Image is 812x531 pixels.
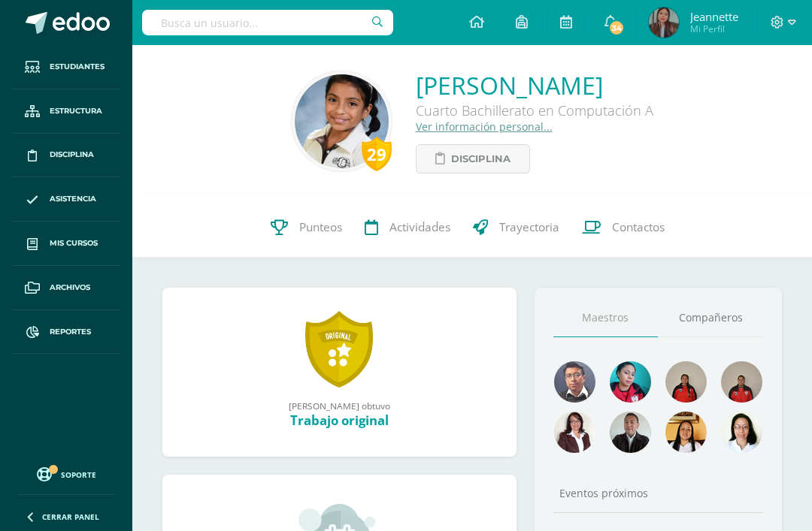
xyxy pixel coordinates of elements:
img: 1c7763f46a97a60cb2d0673d8595e6ce.png [610,361,651,403]
span: Mi Perfil [690,23,738,35]
span: Soporte [61,469,96,480]
a: Disciplina [12,134,120,178]
span: Archivos [50,282,90,294]
a: Asistencia [12,177,120,222]
div: Trabajo original [177,412,501,429]
a: Maestros [553,299,659,337]
a: Disciplina [416,144,530,173]
a: Mis cursos [12,222,120,266]
span: Disciplina [451,145,511,173]
img: 210e15fe5aec93a35c2ff202ea992515.png [721,412,762,453]
div: [PERSON_NAME] obtuvo [177,400,501,412]
img: e0e3018be148909e9b9cf69bbfc1c52d.png [649,8,679,38]
div: Eventos próximos [553,486,763,500]
img: 4cadd866b9674bb26779ba88b494ab1f.png [665,361,707,403]
span: Mis cursos [50,237,98,249]
a: Ver información personal... [416,119,553,134]
a: Contactos [571,198,676,258]
div: Cuarto Bachillerato en Computación A [416,101,653,119]
span: Punteos [299,219,342,235]
a: Trayectoria [462,198,571,258]
img: 7439dc799ba188a81a1faa7afdec93a0.png [554,412,595,453]
span: Actividades [389,219,450,235]
span: Jeannette [690,9,738,24]
span: Asistencia [50,193,96,205]
input: Busca un usuario... [142,10,393,35]
span: Contactos [612,219,665,235]
img: bf3cc4379d1deeebe871fe3ba6f72a08.png [554,361,595,403]
a: [PERSON_NAME] [416,69,653,101]
span: Estructura [50,105,102,117]
span: 34 [608,20,625,36]
a: Soporte [18,463,114,484]
a: Estructura [12,89,120,134]
span: Disciplina [50,149,94,161]
img: 177a0cef6189344261906be38084f07c.png [721,361,762,403]
img: 46f6fa15264c5e69646c4d280a212a31.png [665,412,707,453]
span: Cerrar panel [42,511,99,522]
a: Archivos [12,266,120,310]
a: Punteos [259,198,353,258]
a: Compañeros [658,299,763,337]
img: 87bfa2ef6d20ebd8304688976cb8b7c8.png [295,74,389,168]
span: Estudiantes [50,61,105,73]
a: Estudiantes [12,45,120,89]
span: Trayectoria [499,219,559,235]
div: 29 [362,137,392,171]
a: Actividades [353,198,462,258]
span: Reportes [50,326,91,338]
img: 0d3619d765a73a478c6d916ef7d79d35.png [610,412,651,453]
a: Reportes [12,310,120,355]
